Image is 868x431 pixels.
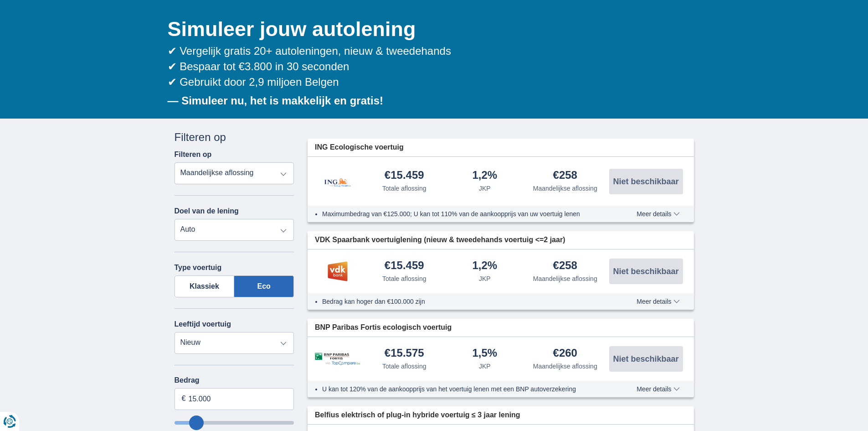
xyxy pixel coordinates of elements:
div: Totale aflossing [382,184,426,193]
button: Meer details [630,298,686,305]
b: — Simuleer nu, het is makkelijk en gratis! [168,94,384,107]
div: €15.575 [385,348,424,360]
img: product.pl.alt VDK bank [315,260,360,283]
div: €258 [553,260,577,272]
label: Eco [234,275,294,297]
span: Niet beschikbaar [613,267,678,275]
label: Doel van de lening [175,207,239,215]
img: product.pl.alt BNP Paribas Fortis [315,353,360,366]
div: 1,5% [472,348,497,360]
div: Maandelijkse aflossing [533,274,597,283]
div: JKP [479,274,491,283]
input: wantToBorrow [175,421,294,425]
span: Meer details [637,298,679,305]
div: 1,2% [472,170,497,182]
div: €15.459 [385,260,424,272]
div: €258 [553,170,577,182]
div: Maandelijkse aflossing [533,184,597,193]
label: Klassiek [175,275,235,297]
span: € [182,394,186,404]
button: Niet beschikbaar [609,346,683,372]
span: ING Ecologische voertuig [315,142,404,153]
button: Niet beschikbaar [609,169,683,194]
div: Totale aflossing [382,274,426,283]
div: 1,2% [472,260,497,272]
span: Meer details [637,386,679,392]
div: €260 [553,348,577,360]
div: Maandelijkse aflossing [533,362,597,371]
div: Totale aflossing [382,362,426,371]
label: Leeftijd voertuig [175,320,231,328]
div: Filteren op [175,130,294,145]
label: Bedrag [175,376,294,384]
div: €15.459 [385,170,424,182]
span: Belfius elektrisch of plug-in hybride voertuig ≤ 3 jaar lening [315,410,520,421]
button: Meer details [630,385,686,393]
label: Filteren op [175,151,212,159]
span: Meer details [637,211,679,217]
img: product.pl.alt ING [315,166,360,197]
button: Meer details [630,210,686,218]
h1: Simuleer jouw autolening [168,15,694,43]
div: JKP [479,362,491,371]
span: Niet beschikbaar [613,355,678,363]
button: Niet beschikbaar [609,259,683,284]
li: Maximumbedrag van €125.000; U kan tot 110% van de aankoopprijs van uw voertuig lenen [322,209,603,218]
span: BNP Paribas Fortis ecologisch voertuig [315,322,452,333]
span: VDK Spaarbank voertuiglening (nieuw & tweedehands voertuig <=2 jaar) [315,235,565,245]
li: Bedrag kan hoger dan €100.000 zijn [322,297,603,306]
label: Type voertuig [175,264,222,272]
span: Niet beschikbaar [613,177,678,186]
div: ✔ Vergelijk gratis 20+ autoleningen, nieuw & tweedehands ✔ Bespaar tot €3.800 in 30 seconden ✔ Ge... [168,43,694,90]
li: U kan tot 120% van de aankoopprijs van het voertuig lenen met een BNP autoverzekering [322,384,603,394]
div: JKP [479,184,491,193]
